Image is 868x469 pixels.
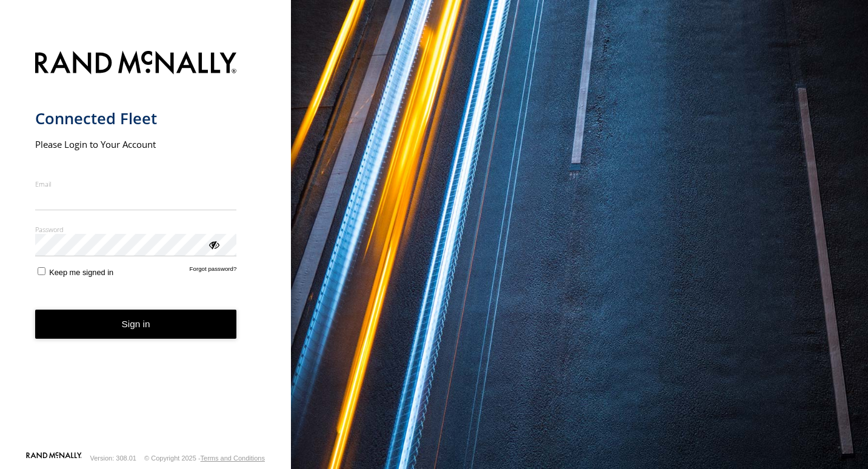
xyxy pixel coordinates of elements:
[90,454,136,462] div: Version: 308.01
[190,265,237,277] a: Forgot password?
[201,454,265,462] a: Terms and Conditions
[35,310,237,339] button: Sign in
[35,225,237,234] label: Password
[26,452,82,464] a: Visit our Website
[49,268,113,277] span: Keep me signed in
[207,238,219,250] div: ViewPassword
[35,138,237,150] h2: Please Login to Your Account
[35,48,237,79] img: Rand McNally
[38,267,45,275] input: Keep me signed in
[35,179,237,188] label: Email
[35,108,237,128] h1: Connected Fleet
[35,44,256,451] form: main
[144,454,265,462] div: © Copyright 2025 -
